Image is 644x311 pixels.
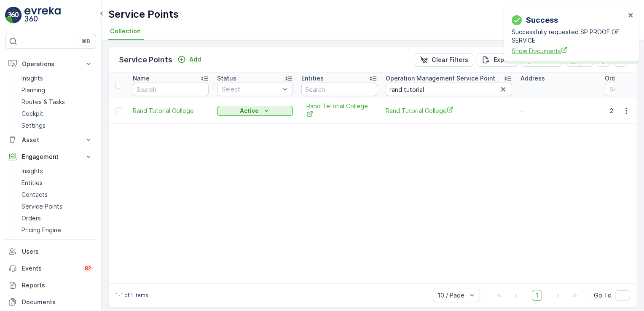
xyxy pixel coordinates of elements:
button: Operations [5,56,96,72]
p: Routes & Tasks [21,98,65,106]
p: Service Points [108,8,179,21]
p: Operations [22,60,79,68]
p: Pricing Engine [21,226,61,234]
span: Go To [594,291,612,300]
span: Collection [110,27,141,35]
a: Settings [18,120,96,131]
p: Cockpit [21,110,43,118]
a: Cockpit [18,108,96,120]
p: Clear Filters [432,56,468,64]
button: Clear Filters [415,53,473,67]
p: Users [22,247,93,256]
a: Show Documents [512,46,625,55]
a: Orders [18,212,96,224]
a: Rand Tutorial College [133,107,209,115]
p: 1-1 of 1 items [115,292,148,299]
p: Operation Management Service Point [386,74,495,83]
button: Add [174,54,204,64]
p: Select [222,85,280,94]
p: ⌘B [82,38,90,45]
p: Settings [21,121,46,130]
a: Pricing Engine [18,224,96,236]
td: - [516,98,601,124]
p: Planning [21,86,45,94]
div: Toggle Row Selected [115,107,122,114]
input: Search [133,83,209,96]
p: 82 [85,265,91,272]
input: Search [301,83,377,96]
p: Entities [21,179,43,187]
button: Export [477,53,518,67]
p: Name [133,74,150,83]
a: Routes & Tasks [18,96,96,108]
button: close [628,12,634,20]
p: Engagement [22,153,79,161]
a: Rand Tetorial College [306,102,372,119]
a: Service Points [18,201,96,212]
a: Entities [18,177,96,189]
p: Export [494,56,513,64]
a: Reports [5,277,96,294]
a: Contacts [18,189,96,201]
button: Engagement [5,148,96,165]
p: Reports [22,281,93,290]
input: Search [386,83,512,96]
p: Add [189,55,201,64]
button: Active [217,106,293,116]
span: 1 [532,290,542,301]
p: Successfully requested SP PROOF OF SERVICE [512,28,625,45]
a: Insights [18,165,96,177]
button: Asset [5,131,96,148]
p: Insights [21,74,43,83]
p: Entities [301,74,324,83]
p: Service Points [21,202,62,211]
p: Address [521,74,545,83]
p: Success [526,14,558,26]
p: Events [22,264,78,273]
a: Insights [18,72,96,84]
a: Documents [5,294,96,311]
p: Status [217,74,236,83]
a: Users [5,243,96,260]
p: Asset [22,136,79,144]
a: Rand Tutorial College [386,106,512,115]
p: Service Points [119,54,172,66]
p: Active [240,107,259,115]
p: Contacts [21,190,48,199]
p: Insights [21,167,43,175]
img: logo [5,7,22,24]
p: Documents [22,298,93,306]
p: Orders [21,214,41,223]
img: logo_light-DOdMpM7g.png [24,7,61,24]
a: Events82 [5,260,96,277]
a: Planning [18,84,96,96]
